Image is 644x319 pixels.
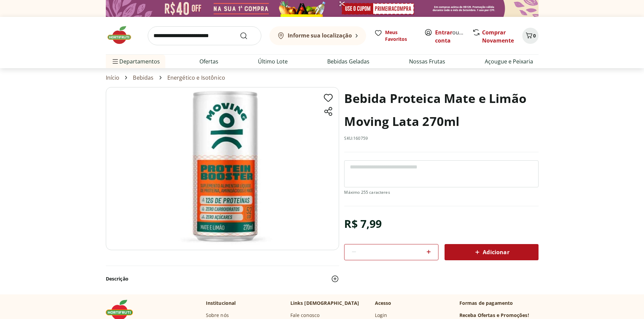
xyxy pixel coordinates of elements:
[269,26,366,45] button: Informe sua localização
[533,32,536,39] span: 0
[133,75,153,81] a: Bebidas
[206,300,236,307] p: Institucional
[327,57,369,65] a: Bebidas Geladas
[374,29,416,43] a: Meus Favoritos
[385,29,416,43] span: Meus Favoritos
[485,57,533,65] a: Açougue e Peixaria
[148,26,261,45] input: search
[344,214,382,233] div: R$ 7,99
[435,29,452,36] a: Entrar
[258,57,288,65] a: Último Lote
[290,300,359,307] p: Links [DEMOGRAPHIC_DATA]
[459,300,539,307] p: Formas de pagamento
[459,312,529,319] h3: Receba Ofertas e Promoções!
[409,57,445,65] a: Nossas Frutas
[290,312,320,319] a: Fale conosco
[344,87,538,133] h1: Bebida Proteica Mate e Limão Moving Lata 270ml
[106,271,339,286] button: Descrição
[445,244,539,260] button: Adicionar
[106,75,120,81] a: Início
[435,29,472,44] a: Criar conta
[106,25,140,45] img: Hortifruti
[344,136,368,141] p: SKU: 160759
[288,32,352,39] b: Informe sua localização
[375,300,391,307] p: Acesso
[473,248,509,256] span: Adicionar
[106,87,339,250] img: Bebida Proteica Mate e Limão Moving Lata 270ml
[375,312,387,319] a: Login
[199,57,218,65] a: Ofertas
[111,53,160,70] span: Departamentos
[111,53,119,70] button: Menu
[522,28,539,44] button: Carrinho
[240,32,256,40] button: Submit Search
[167,75,225,81] a: Energético e Isotônico
[206,312,229,319] a: Sobre nós
[482,29,514,44] a: Comprar Novamente
[435,28,465,45] span: ou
